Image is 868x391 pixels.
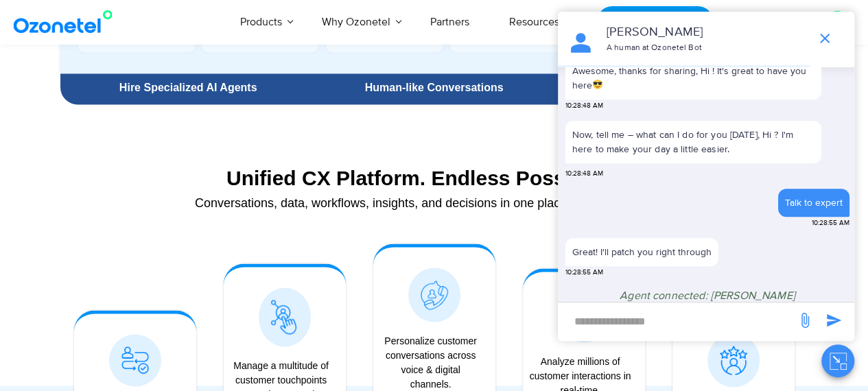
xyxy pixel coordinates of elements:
div: Human-like Conversations [316,82,552,93]
span: 10:28:48 AM [565,101,603,111]
div: Unified CX Platform. Endless Possibilities. [67,166,801,190]
div: Conversations, data, workflows, insights, and decisions in one place. With AI at its core! [67,197,801,209]
div: Personalize customer conversations across voice & digital channels. [380,333,482,391]
p: A human at Ozonetel Bot [607,42,804,54]
button: Close chat [821,344,854,377]
a: Request a Demo [596,6,714,38]
span: send message [791,307,819,334]
div: new-msg-input [565,309,790,334]
div: Talk to expert [785,195,843,210]
img: 😎 [593,80,602,89]
span: 10:28:55 AM [565,268,603,278]
span: send message [820,307,847,334]
span: Agent connected: [PERSON_NAME] [620,289,795,303]
span: 10:28:55 AM [812,218,849,228]
div: Hire Specialized AI Agents [67,82,309,93]
span: end chat or minimize [811,25,838,52]
p: Awesome, thanks for sharing, Hi ! It's great to have you here [572,64,814,93]
p: [PERSON_NAME] [607,23,804,42]
span: 10:28:48 AM [565,169,603,179]
p: Great! I'll patch you right through [572,245,712,259]
p: Now, tell me – what can I do for you [DATE], Hi ? I'm here to make your day a little easier. [565,121,821,163]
